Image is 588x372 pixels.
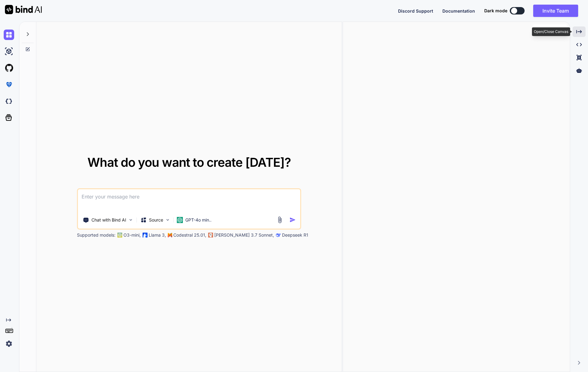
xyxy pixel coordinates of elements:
button: Invite Team [533,5,578,17]
p: Chat with Bind AI [91,217,126,223]
img: chat [4,30,14,40]
img: Llama2 [143,233,147,238]
p: Llama 3, [149,232,166,238]
img: settings [4,338,14,349]
img: Bind AI [5,5,42,14]
p: Supported models: [77,232,115,238]
p: GPT-4o min.. [185,217,211,223]
img: ai-studio [4,46,14,57]
span: Documentation [442,8,475,14]
p: Source [149,217,163,223]
img: githubLight [4,63,14,73]
img: claude [208,233,213,238]
p: Codestral 25.01, [173,232,206,238]
button: Discord Support [398,8,433,14]
span: Discord Support [398,8,433,14]
img: Mistral-AI [168,233,172,237]
p: Deepseek R1 [282,232,308,238]
img: Pick Tools [128,217,133,222]
img: icon [289,217,296,223]
img: premium [4,79,14,90]
img: claude [276,233,281,238]
img: darkCloudIdeIcon [4,96,14,106]
img: attachment [276,216,283,223]
p: Copy [543,27,554,33]
span: What do you want to create [DATE]? [87,155,291,170]
div: Open/Close Canvas [532,27,570,36]
p: [PERSON_NAME] 3.7 Sonnet, [214,232,274,238]
button: Documentation [442,8,475,14]
span: Dark mode [484,8,507,14]
img: Pick Models [165,217,170,222]
img: GPT-4o mini [177,217,183,223]
p: O3-mini, [123,232,141,238]
img: GPT-4 [117,233,122,238]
